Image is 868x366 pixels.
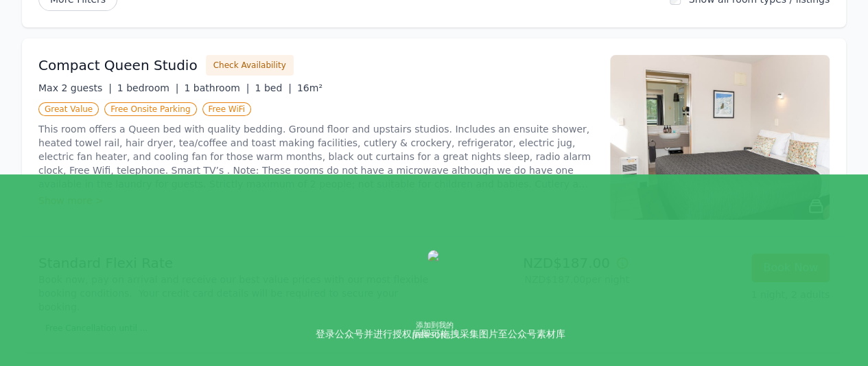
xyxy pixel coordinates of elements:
[255,82,291,93] span: 1 bed |
[38,56,198,75] h3: Compact Queen Studio
[117,82,179,93] span: 1 bedroom |
[184,82,249,93] span: 1 bathroom |
[202,102,252,116] span: Free WiFi
[297,82,322,93] span: 16m²
[38,82,112,93] span: Max 2 guests |
[206,55,294,76] button: Check Availability
[38,102,99,116] span: Great Value
[38,122,594,191] p: This room offers a Queen bed with quality bedding. Ground floor and upstairs studios. Includes an...
[104,102,196,116] span: Free Onsite Parking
